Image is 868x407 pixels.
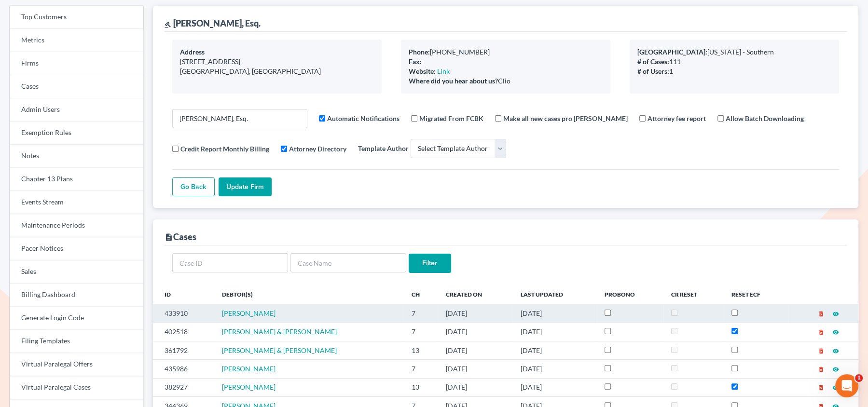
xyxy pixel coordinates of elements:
td: 13 [403,378,438,396]
div: [PERSON_NAME], Esq. [165,17,261,29]
td: [DATE] [438,323,513,341]
i: delete_forever [818,311,825,317]
a: delete_forever [818,327,825,336]
b: # of Users: [637,67,669,75]
th: Created On [438,285,513,304]
div: 1 [637,67,831,76]
input: Filter [409,254,451,273]
a: delete_forever [818,309,825,317]
i: visibility [832,366,839,373]
a: Top Customers [10,6,143,29]
a: visibility [832,383,839,391]
a: visibility [832,327,839,336]
div: [GEOGRAPHIC_DATA], [GEOGRAPHIC_DATA] [180,67,374,76]
label: Attorney fee report [648,113,706,123]
b: # of Cases: [637,57,669,66]
a: Sales [10,260,143,284]
i: delete_forever [818,384,825,391]
input: Case Name [290,253,406,272]
b: Address [180,48,205,56]
td: 402518 [153,323,215,341]
label: Attorney Directory [289,144,346,154]
i: visibility [832,311,839,317]
td: [DATE] [513,323,597,341]
a: Pacer Notices [10,237,143,260]
a: Billing Dashboard [10,284,143,307]
input: Update Firm [219,177,272,197]
a: Go Back [172,177,215,197]
i: delete_forever [818,329,825,336]
th: Reset ECF [724,285,788,304]
label: Allow Batch Downloading [726,113,804,123]
a: Events Stream [10,191,143,214]
a: Firms [10,52,143,75]
a: Chapter 13 Plans [10,168,143,191]
a: [PERSON_NAME] [222,365,276,373]
div: Cases [165,231,196,243]
td: [DATE] [513,378,597,396]
a: Filing Templates [10,330,143,353]
a: Maintenance Periods [10,214,143,237]
i: description [165,233,173,242]
td: 435986 [153,360,215,378]
b: [GEOGRAPHIC_DATA]: [637,48,707,56]
a: [PERSON_NAME] & [PERSON_NAME] [222,327,337,336]
td: 13 [403,341,438,359]
th: ProBono [597,285,663,304]
td: [DATE] [513,304,597,323]
th: Ch [403,285,438,304]
a: Notes [10,145,143,168]
i: gavel [165,21,171,28]
a: Admin Users [10,98,143,122]
td: [DATE] [438,341,513,359]
label: Migrated From FCBK [419,113,483,123]
td: 361792 [153,341,215,359]
td: [DATE] [438,304,513,323]
a: delete_forever [818,346,825,354]
td: [DATE] [438,360,513,378]
iframe: Intercom live chat [835,374,858,397]
td: 433910 [153,304,215,323]
span: 1 [855,374,863,382]
i: delete_forever [818,348,825,354]
td: [DATE] [513,360,597,378]
a: Generate Login Code [10,307,143,330]
a: [PERSON_NAME] [222,309,276,317]
a: delete_forever [818,383,825,391]
td: 7 [403,304,438,323]
a: visibility [832,309,839,317]
i: delete_forever [818,366,825,373]
a: visibility [832,346,839,354]
div: 111 [637,57,831,67]
td: 382927 [153,378,215,396]
td: [DATE] [438,378,513,396]
i: visibility [832,329,839,336]
label: Template Author [358,143,409,153]
label: Automatic Notifications [327,113,400,123]
a: visibility [832,365,839,373]
input: Case ID [172,253,288,272]
div: [PHONE_NUMBER] [409,47,603,57]
i: visibility [832,348,839,354]
a: Cases [10,75,143,98]
div: [STREET_ADDRESS] [180,57,374,67]
a: [PERSON_NAME] [222,383,276,391]
label: Make all new cases pro [PERSON_NAME] [503,113,628,123]
b: Fax: [409,57,422,66]
th: Debtor(s) [214,285,403,304]
th: ID [153,285,215,304]
th: CR Reset [663,285,724,304]
i: visibility [832,384,839,391]
td: 7 [403,323,438,341]
a: Exemption Rules [10,122,143,145]
a: Link [437,67,450,75]
b: Phone: [409,48,430,56]
a: [PERSON_NAME] & [PERSON_NAME] [222,346,337,354]
b: Where did you hear about us? [409,77,498,85]
label: Credit Report Monthly Billing [180,144,269,154]
a: Virtual Paralegal Cases [10,376,143,399]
